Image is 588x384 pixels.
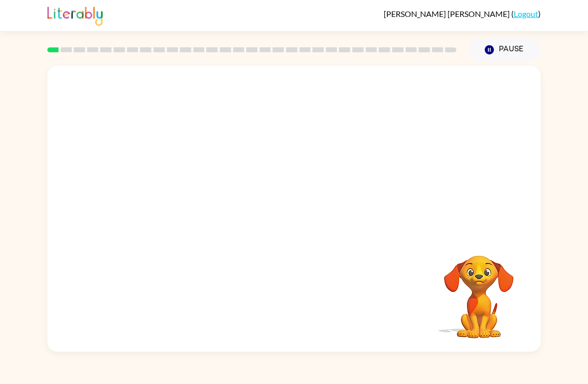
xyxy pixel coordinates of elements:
div: ( ) [384,9,541,18]
span: [PERSON_NAME] [PERSON_NAME] [384,9,511,18]
a: Logout [514,9,538,18]
button: Pause [468,38,541,61]
video: Your browser must support playing .mp4 files to use Literably. Please try using another browser. [429,240,529,340]
img: Literably [47,4,103,26]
